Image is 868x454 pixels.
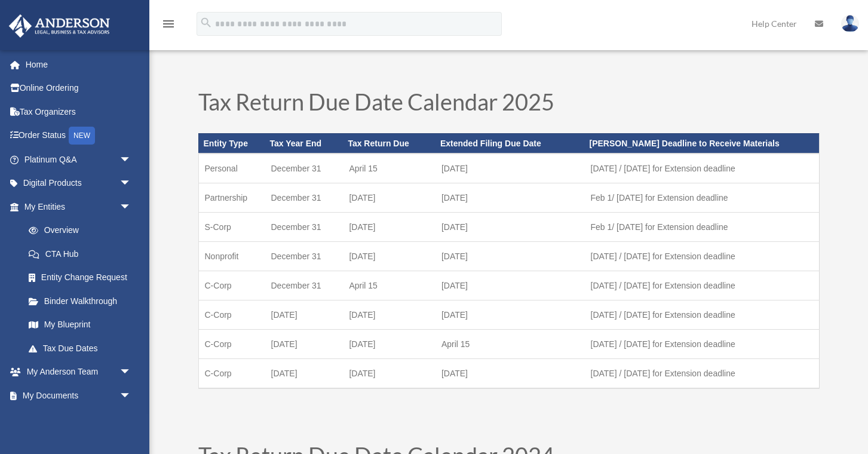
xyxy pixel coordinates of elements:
[8,100,149,124] a: Tax Organizers
[265,300,343,330] td: [DATE]
[265,359,343,389] td: [DATE]
[198,359,265,389] td: C-Corp
[435,330,585,359] td: April 15
[69,127,95,145] div: NEW
[265,183,343,213] td: December 31
[435,271,585,300] td: [DATE]
[435,213,585,242] td: [DATE]
[198,183,265,213] td: Partnership
[585,154,819,183] td: [DATE] / [DATE] for Extension deadline
[8,148,149,171] a: Platinum Q&Aarrow_drop_down
[265,213,343,242] td: December 31
[435,242,585,271] td: [DATE]
[198,213,265,242] td: S-Corp
[198,154,265,183] td: Personal
[119,360,143,385] span: arrow_drop_down
[119,407,143,432] span: arrow_drop_down
[265,271,343,300] td: December 31
[198,271,265,300] td: C-Corp
[585,183,819,213] td: Feb 1/ [DATE] for Extension deadline
[343,213,435,242] td: [DATE]
[198,90,820,119] h1: Tax Return Due Date Calendar 2025
[119,384,143,408] span: arrow_drop_down
[5,14,114,38] img: Anderson Advisors Platinum Portal
[435,183,585,213] td: [DATE]
[119,195,143,219] span: arrow_drop_down
[343,183,435,213] td: [DATE]
[343,154,435,183] td: April 15
[198,133,265,154] th: Entity Type
[161,21,176,31] a: menu
[8,76,149,100] a: Online Ordering
[343,359,435,389] td: [DATE]
[8,53,149,76] a: Home
[265,330,343,359] td: [DATE]
[585,271,819,300] td: [DATE] / [DATE] for Extension deadline
[8,171,149,195] a: Digital Productsarrow_drop_down
[8,407,149,431] a: Online Learningarrow_drop_down
[265,154,343,183] td: December 31
[585,300,819,330] td: [DATE] / [DATE] for Extension deadline
[585,213,819,242] td: Feb 1/ [DATE] for Extension deadline
[200,16,213,29] i: search
[343,271,435,300] td: April 15
[435,300,585,330] td: [DATE]
[8,195,149,219] a: My Entitiesarrow_drop_down
[435,133,585,154] th: Extended Filing Due Date
[265,133,343,154] th: Tax Year End
[343,133,435,154] th: Tax Return Due
[8,384,149,407] a: My Documentsarrow_drop_down
[119,171,143,196] span: arrow_drop_down
[343,300,435,330] td: [DATE]
[435,154,585,183] td: [DATE]
[435,359,585,389] td: [DATE]
[585,359,819,389] td: [DATE] / [DATE] for Extension deadline
[198,242,265,271] td: Nonprofit
[17,219,149,243] a: Overview
[17,289,149,313] a: Binder Walkthrough
[585,133,819,154] th: [PERSON_NAME] Deadline to Receive Materials
[17,266,149,290] a: Entity Change Request
[17,313,149,337] a: My Blueprint
[8,360,149,384] a: My Anderson Teamarrow_drop_down
[119,148,143,172] span: arrow_drop_down
[585,330,819,359] td: [DATE] / [DATE] for Extension deadline
[343,242,435,271] td: [DATE]
[198,300,265,330] td: C-Corp
[585,242,819,271] td: [DATE] / [DATE] for Extension deadline
[161,17,176,31] i: menu
[8,124,149,148] a: Order StatusNEW
[343,330,435,359] td: [DATE]
[841,15,859,32] img: User Pic
[265,242,343,271] td: December 31
[17,336,143,360] a: Tax Due Dates
[17,242,149,266] a: CTA Hub
[198,330,265,359] td: C-Corp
